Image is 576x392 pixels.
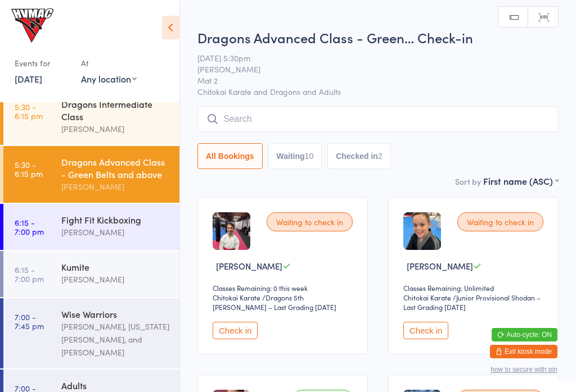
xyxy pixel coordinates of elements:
[407,260,473,272] span: [PERSON_NAME]
[213,212,250,250] img: image1747725326.png
[213,322,258,339] button: Check in
[197,63,541,75] span: [PERSON_NAME]
[61,320,170,359] div: [PERSON_NAME], [US_STATE][PERSON_NAME], and [PERSON_NAME]
[403,293,451,302] div: Chitokai Karate
[61,261,170,273] div: Kumite
[490,345,557,358] button: Exit kiosk mode
[61,308,170,320] div: Wise Warriors
[267,212,353,231] div: Waiting to check in
[61,379,170,391] div: Adults
[213,283,356,293] div: Classes Remaining: 0 this week
[3,204,179,250] a: 6:15 -7:00 pmFight Fit Kickboxing[PERSON_NAME]
[81,72,137,85] div: Any location
[492,328,557,341] button: Auto-cycle: ON
[3,88,179,145] a: 5:30 -6:15 pmDragons Intermediate Class[PERSON_NAME]
[61,122,170,135] div: [PERSON_NAME]
[15,265,44,283] time: 6:15 - 7:00 pm
[15,54,70,72] div: Events for
[15,102,43,120] time: 5:30 - 6:15 pm
[197,143,263,169] button: All Bookings
[327,143,391,169] button: Checked in2
[81,54,137,72] div: At
[11,8,53,43] img: Hunter Valley Martial Arts Centre Morisset
[15,312,44,330] time: 7:00 - 7:45 pm
[213,293,260,302] div: Chitokai Karate
[197,28,559,47] h2: Dragons Advanced Class - Green… Check-in
[268,143,322,169] button: Waiting10
[15,72,42,85] a: [DATE]
[61,98,170,122] div: Dragons Intermediate Class
[483,175,559,187] div: First name (ASC)
[197,106,559,132] input: Search
[61,213,170,226] div: Fight Fit Kickboxing
[403,293,541,312] span: / Junior Provisional Shodan – Last Grading [DATE]
[61,156,170,180] div: Dragons Advanced Class - Green Belts and above
[490,366,557,373] button: how to secure with pin
[197,52,541,63] span: [DATE] 5:30pm
[403,212,441,250] img: image1681977312.png
[61,180,170,193] div: [PERSON_NAME]
[61,273,170,286] div: [PERSON_NAME]
[15,160,43,178] time: 5:30 - 6:15 pm
[457,212,543,231] div: Waiting to check in
[403,322,448,339] button: Check in
[378,152,382,161] div: 2
[3,298,179,368] a: 7:00 -7:45 pmWise Warriors[PERSON_NAME], [US_STATE][PERSON_NAME], and [PERSON_NAME]
[3,251,179,297] a: 6:15 -7:00 pmKumite[PERSON_NAME]
[403,283,547,293] div: Classes Remaining: Unlimited
[3,146,179,203] a: 5:30 -6:15 pmDragons Advanced Class - Green Belts and above[PERSON_NAME]
[216,260,282,272] span: [PERSON_NAME]
[455,176,481,187] label: Sort by
[15,218,44,236] time: 6:15 - 7:00 pm
[61,226,170,239] div: [PERSON_NAME]
[197,75,541,86] span: Mat 2
[305,152,314,161] div: 10
[197,86,559,97] span: Chitokai Karate and Dragons and Adults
